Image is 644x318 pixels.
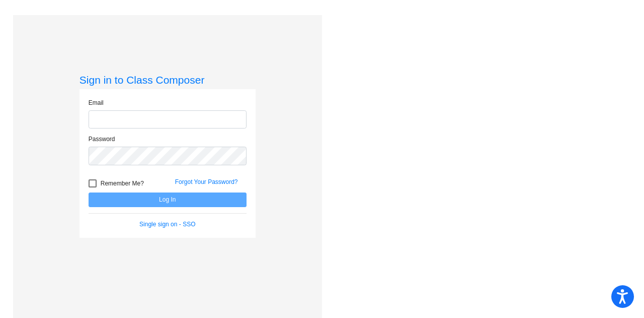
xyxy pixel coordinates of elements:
[101,177,144,189] span: Remember Me?
[89,98,104,107] label: Email
[89,135,115,144] label: Password
[139,221,195,228] a: Single sign on - SSO
[175,178,238,185] a: Forgot Your Password?
[79,74,256,86] h3: Sign in to Class Composer
[89,193,247,207] button: Log In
